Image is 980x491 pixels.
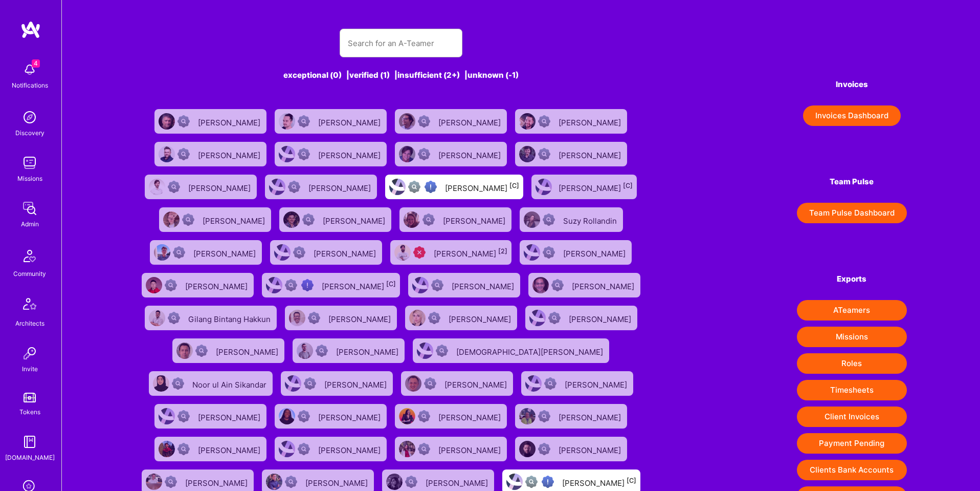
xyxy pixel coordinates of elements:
img: User Avatar [146,474,162,490]
div: [PERSON_NAME] [314,246,378,259]
img: User Avatar [269,179,285,195]
div: Suzy Rollandin [563,213,619,226]
img: User Avatar [399,408,415,424]
img: Not Scrubbed [551,279,564,291]
a: User AvatarUnqualified[PERSON_NAME][2] [386,236,516,269]
img: User Avatar [154,244,170,261]
div: [PERSON_NAME] [569,311,633,325]
a: User AvatarNot Scrubbed[DEMOGRAPHIC_DATA][PERSON_NAME] [409,334,613,367]
div: Notifications [12,80,48,91]
a: User AvatarNot Scrubbed[PERSON_NAME] [150,105,271,138]
a: User AvatarNot Scrubbed[PERSON_NAME] [516,236,636,269]
img: User Avatar [266,277,282,293]
img: Not Scrubbed [308,312,320,324]
a: User AvatarNot ScrubbedGilang Bintang Hakkun [141,302,281,334]
img: User Avatar [149,179,165,195]
div: [PERSON_NAME] [559,410,623,423]
img: Not Scrubbed [168,312,180,324]
div: [PERSON_NAME] [563,246,628,259]
div: [DOMAIN_NAME] [5,452,55,463]
img: Not Scrubbed [418,410,430,422]
a: User AvatarNot Scrubbed[PERSON_NAME] [271,105,391,138]
sup: [C] [623,182,633,189]
div: [PERSON_NAME] [562,475,636,488]
button: ATeamers [797,300,907,321]
img: Not Scrubbed [182,214,194,226]
div: [PERSON_NAME] [438,147,503,161]
img: User Avatar [404,211,420,228]
div: [PERSON_NAME] [559,180,633,194]
div: [PERSON_NAME] [444,377,509,390]
img: User Avatar [524,244,540,261]
a: User AvatarNot Scrubbed[PERSON_NAME] [271,400,391,433]
img: Not Scrubbed [172,377,184,390]
img: admin teamwork [19,198,40,219]
button: Roles [797,353,907,374]
a: User AvatarNot Scrubbed[PERSON_NAME] [266,236,386,269]
img: User Avatar [153,375,169,392]
div: [PERSON_NAME] [185,279,250,292]
img: High Potential User [301,279,314,291]
img: User Avatar [399,113,415,130]
img: Not Scrubbed [543,214,555,226]
sup: [C] [509,182,519,189]
img: User Avatar [176,343,193,359]
div: [PERSON_NAME] [318,147,383,161]
img: Not Scrubbed [168,181,180,193]
img: Invite [19,343,40,364]
div: [PERSON_NAME] [203,213,267,226]
img: User Avatar [536,179,552,195]
div: Discovery [15,127,44,138]
img: User Avatar [525,375,542,392]
div: Tokens [19,407,40,417]
a: User AvatarNot Scrubbed[PERSON_NAME] [155,203,275,236]
a: Invoices Dashboard [797,105,907,126]
a: User AvatarNot Scrubbed[PERSON_NAME] [511,400,631,433]
div: Community [13,268,46,279]
a: User AvatarNot Scrubbed[PERSON_NAME] [146,236,266,269]
img: User Avatar [519,408,536,424]
img: Not Scrubbed [418,443,430,455]
div: [PERSON_NAME] [328,311,393,325]
a: User AvatarNot ScrubbedSuzy Rollandin [516,203,627,236]
img: Not Scrubbed [288,181,300,193]
sup: [C] [386,280,396,288]
img: User Avatar [279,113,295,130]
img: Not Scrubbed [165,476,177,488]
div: [PERSON_NAME] [318,442,383,456]
a: User AvatarNot ScrubbedNoor ul Ain Sikandar [145,367,277,400]
div: [PERSON_NAME] [449,311,513,325]
a: User AvatarNot fully vettedHigh Potential User[PERSON_NAME][C] [258,269,404,302]
img: Not Scrubbed [316,345,328,357]
img: Not Scrubbed [177,115,190,127]
a: User AvatarNot Scrubbed[PERSON_NAME] [524,269,644,302]
img: Not Scrubbed [538,410,550,422]
button: Missions [797,327,907,347]
img: Not Scrubbed [298,148,310,160]
div: [PERSON_NAME] [559,442,623,456]
img: Community [17,244,42,268]
div: [PERSON_NAME] [438,115,503,128]
div: [PERSON_NAME] [308,180,373,194]
button: Timesheets [797,380,907,400]
div: [PERSON_NAME] [198,442,262,456]
img: Not fully vetted [408,181,420,193]
a: User AvatarNot Scrubbed[PERSON_NAME] [517,367,637,400]
a: User AvatarNot Scrubbed[PERSON_NAME] [141,170,261,203]
img: User Avatar [519,113,536,130]
img: Not fully vetted [525,476,538,488]
a: User AvatarNot Scrubbed[PERSON_NAME] [395,203,516,236]
img: User Avatar [159,113,175,130]
a: User AvatarNot Scrubbed[PERSON_NAME] [281,302,401,334]
img: Not Scrubbed [165,279,177,291]
div: [PERSON_NAME] [434,246,507,259]
a: User AvatarNot Scrubbed[PERSON_NAME] [511,433,631,465]
img: Not Scrubbed [177,148,190,160]
div: [PERSON_NAME] [438,410,503,423]
a: User AvatarNot Scrubbed[PERSON_NAME] [391,433,511,465]
img: logo [20,20,41,39]
button: Invoices Dashboard [803,105,901,126]
button: Team Pulse Dashboard [797,203,907,223]
input: Search for an A-Teamer [348,30,454,56]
